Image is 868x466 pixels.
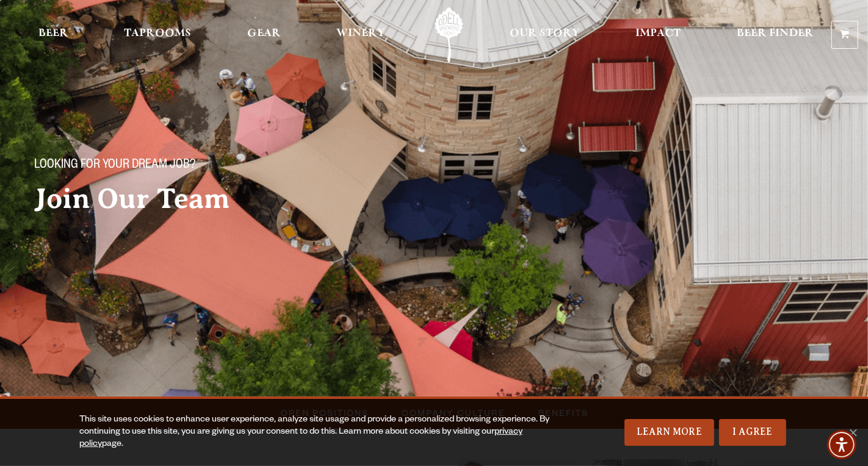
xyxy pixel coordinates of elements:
span: Beer [38,29,68,38]
span: Our Story [510,29,580,38]
a: Winery [328,7,393,62]
a: Taprooms [116,7,199,62]
div: Accessibility Menu [827,430,856,459]
a: Beer Finder [729,7,822,62]
a: Odell Home [426,7,472,62]
span: Winery [336,29,385,38]
a: Impact [628,7,689,62]
span: Beer Finder [737,29,814,38]
span: Gear [247,29,281,38]
a: Gear [239,7,289,62]
span: Taprooms [124,29,191,38]
span: Looking for your dream job? [34,158,195,174]
span: Impact [636,29,681,38]
a: Learn More [624,419,714,446]
h2: Join Our Team [34,184,415,214]
a: I Agree [719,419,786,446]
a: Beer [31,7,76,62]
a: Our Story [502,7,588,62]
div: This site uses cookies to enhance user experience, analyze site usage and provide a personalized ... [79,414,563,451]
